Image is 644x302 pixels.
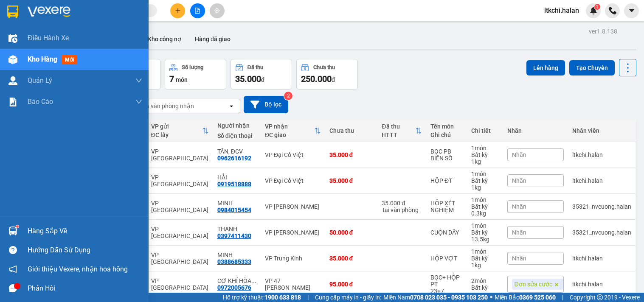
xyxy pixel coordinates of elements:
[512,177,526,184] span: Nhãn
[495,293,556,302] span: Miền Bắc
[151,174,209,187] div: VP [GEOGRAPHIC_DATA]
[471,229,499,236] div: Bất kỳ
[265,151,321,158] div: VP Đại Cồ Việt
[430,148,463,162] div: BỌC PB BIỂN SỐ
[471,171,499,177] div: 1 món
[313,64,335,70] div: Chưa thu
[228,103,235,109] svg: open
[28,244,142,257] div: Hướng dẫn sử dụng
[512,203,526,210] span: Nhãn
[217,258,251,265] div: 0388685333
[194,8,200,14] span: file-add
[315,293,381,302] span: Cung cấp máy in - giấy in:
[217,207,251,213] div: 0984015454
[507,127,564,134] div: Nhãn
[62,55,77,64] span: mới
[223,293,301,302] span: Hỗ trợ kỹ thuật:
[430,131,463,138] div: Ghi chú
[9,284,17,292] span: message
[329,255,374,262] div: 35.000 đ
[572,255,631,262] div: ltkchi.halan
[471,277,499,284] div: 2 món
[471,145,499,151] div: 1 món
[471,210,499,217] div: 0.3 kg
[244,96,288,113] button: Bộ lọc
[217,277,256,284] div: CƠ KHÍ HÒA BÌNH
[261,120,325,142] th: Toggle SortBy
[135,102,194,110] div: Chọn văn phòng nhận
[147,120,213,142] th: Toggle SortBy
[430,200,463,213] div: HỘP XÉT NGHIỆM
[217,252,256,258] div: MINH
[28,282,142,295] div: Phản hồi
[471,284,499,291] div: Bất kỳ
[190,3,205,18] button: file-add
[296,59,358,89] button: Chưa thu250.000đ
[471,236,499,243] div: 13.5 kg
[210,3,225,18] button: aim
[562,293,563,302] span: |
[471,222,499,229] div: 1 món
[609,7,616,14] img: phone-icon
[526,60,565,75] button: Lên hàng
[383,293,488,302] span: Miền Nam
[141,29,188,49] button: Kho công nợ
[471,177,499,184] div: Bất kỳ
[332,76,335,83] span: đ
[594,4,600,10] sup: 1
[265,255,321,262] div: VP Trung Kính
[9,265,17,273] span: notification
[329,127,374,134] div: Chưa thu
[151,148,209,162] div: VP [GEOGRAPHIC_DATA]
[165,59,226,89] button: Số lượng7món
[151,252,209,265] div: VP [GEOGRAPHIC_DATA]
[430,123,463,130] div: Tên món
[382,123,415,130] div: Đã thu
[471,184,499,191] div: 1 kg
[596,4,599,10] span: 1
[382,207,422,213] div: Tại văn phòng
[589,27,617,36] div: ver 1.8.138
[307,293,309,302] span: |
[188,29,237,49] button: Hàng đã giao
[217,226,256,232] div: THANH
[8,226,17,235] img: warehouse-icon
[628,7,636,14] span: caret-down
[9,246,17,254] span: question-circle
[8,76,17,85] img: warehouse-icon
[471,151,499,158] div: Bất kỳ
[28,75,52,86] span: Quản Lý
[430,274,463,288] div: BỌC+ HỘP PT
[217,148,256,155] div: TÂN, ĐCV
[572,177,631,184] div: ltkchi.halan
[377,120,426,142] th: Toggle SortBy
[265,203,321,210] div: VP [PERSON_NAME]
[512,151,526,158] span: Nhãn
[430,288,463,294] div: 23+7
[151,123,202,130] div: VP gửi
[217,200,256,207] div: MINH
[519,294,556,301] strong: 0369 525 060
[329,151,374,158] div: 35.000 đ
[217,181,251,187] div: 0919518888
[265,131,314,138] div: ĐC giao
[572,127,631,134] div: Nhân viên
[28,33,69,43] span: Điều hành xe
[8,55,17,64] img: warehouse-icon
[471,203,499,210] div: Bất kỳ
[135,77,142,84] span: down
[471,248,499,255] div: 1 món
[7,6,18,18] img: logo-vxr
[175,8,181,14] span: plus
[217,132,256,139] div: Số điện thoại
[329,229,374,236] div: 50.000 đ
[264,294,301,301] strong: 1900 633 818
[572,281,631,288] div: ltkchi.halan
[284,92,292,100] sup: 2
[170,3,185,18] button: plus
[537,5,586,16] span: ltkchi.halan
[28,96,53,107] span: Báo cáo
[265,277,321,291] div: VP 47 [PERSON_NAME]
[572,151,631,158] div: ltkchi.halan
[515,280,552,288] span: Đơn sửa cước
